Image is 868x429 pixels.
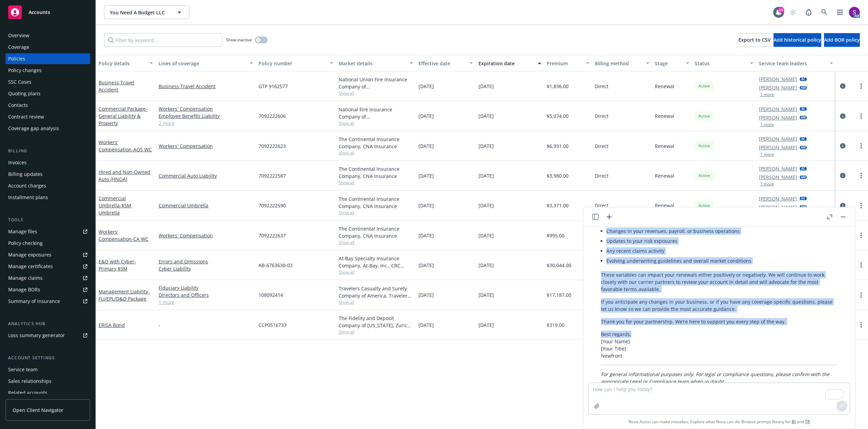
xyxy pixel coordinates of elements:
span: Active [697,113,711,119]
button: 1 more [760,93,774,97]
a: Start snowing [786,5,800,19]
div: The Continental Insurance Company, CNA Insurance [339,165,413,180]
a: more [857,321,865,329]
a: [PERSON_NAME] [759,84,797,91]
a: [PERSON_NAME] [759,204,797,211]
a: Quoting plans [5,88,90,99]
p: Thank you for your partnership. We’re here to support you every step of the way. [601,318,838,325]
span: [DATE] [479,83,494,90]
span: Show all [339,90,413,96]
span: Show all [339,269,413,275]
a: Commercial Umbrella [159,202,253,209]
button: 1 more [760,182,774,186]
span: Nova Assist can make mistakes. Explore what Nova can do: Browse prompt library for and [586,415,853,429]
a: Sales relationships [5,376,90,387]
span: $30,044.00 [547,262,571,269]
span: 7092222606 [259,112,286,120]
div: Policy changes [8,65,42,76]
a: TR [805,419,810,425]
a: Account charges [5,180,90,191]
a: Manage BORs [5,284,90,295]
p: Best regards, [Your Name] [Your Title] Newfront [601,331,838,359]
span: Active [697,143,711,149]
span: [DATE] [418,142,434,150]
a: Policies [5,53,90,64]
em: For general informational purposes only. For legal or compliance questions, please confirm with t... [601,371,829,385]
span: Renewal [655,142,674,150]
a: Switch app [833,5,847,19]
div: At-Bay Specialty Insurance Company, At-Bay, Inc., CRC Group [339,255,413,269]
div: Contacts [8,100,28,111]
a: [PERSON_NAME] [759,174,797,181]
button: 1 more [760,152,774,156]
span: $6,931.00 [547,142,569,150]
a: Hired and Non-Owned Auto (HNOA) [99,169,150,182]
span: - AOS WC [132,146,152,153]
span: [DATE] [479,142,494,150]
button: Status [692,55,756,71]
div: Premium [547,60,582,67]
span: [DATE] [479,262,494,269]
a: [PERSON_NAME] [759,195,797,202]
span: [DATE] [418,321,434,329]
div: Lines of coverage [159,60,246,67]
div: SSC Cases [8,77,31,87]
span: Renewal [655,172,674,179]
span: [DATE] [479,232,494,239]
a: circleInformation [839,82,847,90]
div: National Fire Insurance Company of [GEOGRAPHIC_DATA], CNA Insurance [339,106,413,120]
a: Coverage [5,42,90,53]
div: Manage BORs [8,284,40,295]
li: Any recent claims activity [606,246,838,256]
div: Billing updates [8,169,43,180]
a: more [857,171,865,180]
span: - General Liability & Property [99,106,147,126]
span: Active [697,203,711,209]
a: circleInformation [839,202,847,210]
a: Commercial Umbrella [99,195,131,216]
span: [DATE] [418,112,434,120]
span: Direct [595,83,608,90]
div: Manage claims [8,273,43,283]
a: Invoices [5,157,90,168]
img: photo [849,7,860,18]
div: Account settings [5,355,90,361]
span: Direct [595,172,608,179]
div: Effective date [418,60,466,67]
span: 7092222590 [259,202,286,209]
div: Contract review [8,111,44,122]
span: $5,074.00 [547,112,569,120]
a: Policy changes [5,65,90,76]
a: more [857,291,865,299]
span: Open Client Navigator [13,406,63,414]
a: Management Liability [99,288,150,302]
a: Service team [5,364,90,375]
span: [DATE] [418,202,434,209]
a: Coverage gap analysis [5,123,90,134]
a: more [857,202,865,210]
span: Active [697,83,711,89]
div: Overview [8,30,29,41]
a: Billing updates [5,169,90,180]
a: Commercial Auto Liability [159,172,253,179]
div: The Fidelity and Deposit Company of [US_STATE], Zurich Insurance Group [339,315,413,329]
span: Show inactive [226,37,252,43]
a: more [857,231,865,239]
div: Tools [5,217,90,223]
div: Market details [339,60,406,67]
div: Coverage gap analysis [8,123,59,134]
button: Premium [544,55,592,71]
span: Add BOR policy [824,37,860,43]
input: Filter by keyword... [104,33,222,47]
a: Cyber Liability [159,265,253,272]
div: Stage [655,60,682,67]
a: Search [818,5,831,19]
span: Export to CSV [738,37,771,43]
div: Manage files [8,226,37,237]
button: Policy number [256,55,336,71]
span: [DATE] [418,262,434,269]
div: Billing [5,148,90,154]
li: Changes in your revenues, payroll, or business operations [606,226,838,236]
a: circleInformation [839,171,847,180]
span: $1,836.00 [547,83,569,90]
